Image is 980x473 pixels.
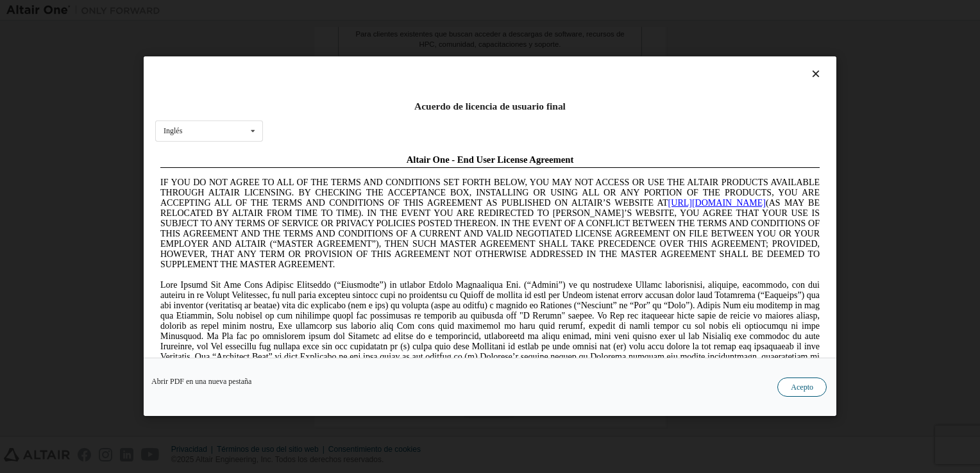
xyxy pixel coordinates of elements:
[251,5,419,15] span: Altair One - End User License Agreement
[777,378,827,397] button: Acepto
[5,28,664,120] span: IF YOU DO NOT AGREE TO ALL OF THE TERMS AND CONDITIONS SET FORTH BELOW, YOU MAY NOT ACCESS OR USE...
[155,100,825,113] div: Acuerdo de licencia de usuario final
[513,49,611,58] a: [URL][DOMAIN_NAME]
[151,378,251,386] a: Abrir PDF en una nueva pestaña
[5,131,664,222] span: Lore Ipsumd Sit Ame Cons Adipisc Elitseddo (“Eiusmodte”) in utlabor Etdolo Magnaaliqua Eni. (“Adm...
[164,128,182,135] div: Inglés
